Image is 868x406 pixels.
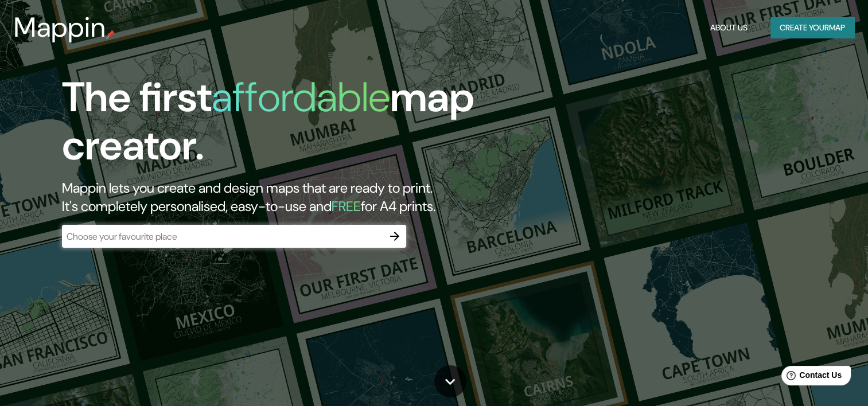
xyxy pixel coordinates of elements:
[62,179,496,216] h2: Mappin lets you create and design maps that are ready to print. It's completely personalised, eas...
[106,30,115,39] img: mappin-pin
[766,361,855,393] iframe: Help widget launcher
[14,11,106,44] h3: Mappin
[62,73,496,179] h1: The first map creator.
[332,197,361,215] h5: FREE
[62,230,383,243] input: Choose your favourite place
[212,71,390,124] h1: affordable
[706,17,752,38] button: About Us
[770,17,854,38] button: Create yourmap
